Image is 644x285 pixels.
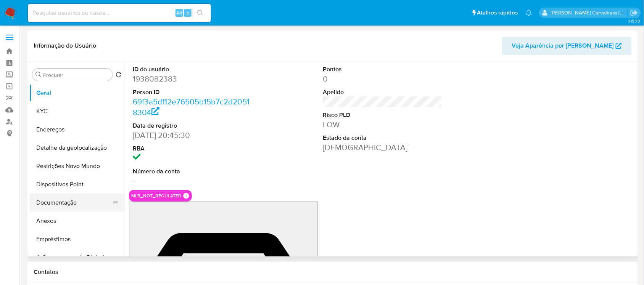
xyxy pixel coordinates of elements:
button: Geral [29,84,125,102]
dd: [DEMOGRAPHIC_DATA] [323,142,442,153]
dd: [DATE] 20:45:30 [133,130,252,141]
dt: Risco PLD [323,111,442,119]
h1: Contatos [34,268,632,276]
span: Alt [176,9,182,16]
a: Sair [630,9,638,17]
button: Procurar [35,72,42,78]
button: Empréstimos [29,230,125,248]
button: search-icon [192,8,208,18]
p: sara.carvalhaes@mercadopago.com.br [551,9,628,16]
dd: LOW [323,119,442,130]
span: Veja Aparência por [PERSON_NAME] [512,37,614,55]
dd: 1938082383 [133,74,252,84]
button: Detalhe da geolocalização [29,139,125,157]
dt: Data de registro [133,122,252,130]
a: Notificações [526,10,532,16]
h1: Informação do Usuário [34,42,96,50]
button: Adiantamentos de Dinheiro [29,248,125,267]
button: Documentação [29,194,119,212]
input: Procurar [43,72,109,78]
button: Restrições Novo Mundo [29,157,125,175]
dd: 0 [323,74,442,84]
button: mlb_not_regulated [131,194,182,197]
dt: Person ID [133,88,252,96]
button: Dispositivos Point [29,175,125,194]
dt: Pontos [323,65,442,74]
dt: Estado da conta [323,134,442,142]
dt: Apelido [323,88,442,96]
a: 69f3a5df12e76505b15b7c2d20518304 [133,96,250,118]
span: Atalhos rápidos [477,9,518,17]
input: Pesquise usuários ou casos... [28,8,211,18]
span: s [187,9,189,16]
button: Anexos [29,212,125,230]
dt: RBA [133,144,252,153]
dt: Número da conta [133,167,252,176]
dt: ID do usuário [133,65,252,74]
button: Veja Aparência por [PERSON_NAME] [502,37,632,55]
button: KYC [29,102,125,120]
button: Endereços [29,120,125,139]
button: Retornar ao pedido padrão [116,72,122,80]
dd: - [133,176,252,186]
